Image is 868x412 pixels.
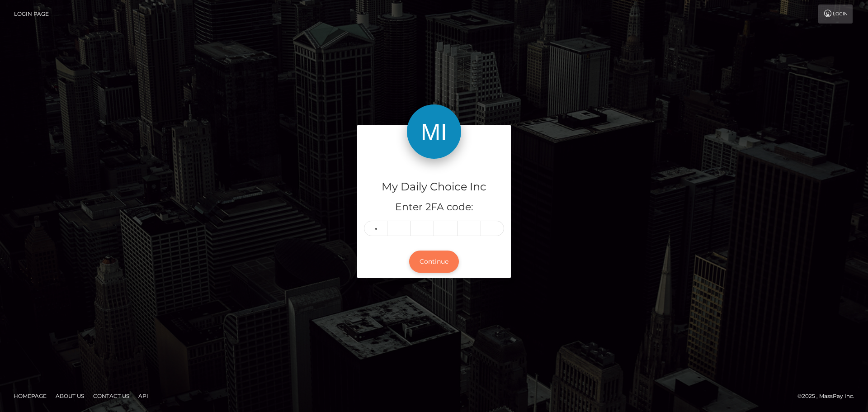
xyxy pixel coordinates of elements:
[14,5,49,24] a: Login Page
[10,389,50,403] a: Homepage
[797,391,861,401] div: © 2025 , MassPay Inc.
[407,104,461,159] img: My Daily Choice Inc
[135,389,152,403] a: API
[52,389,88,403] a: About Us
[818,5,853,24] a: Login
[364,179,504,195] h4: My Daily Choice Inc
[364,200,504,214] h5: Enter 2FA code:
[409,251,459,273] button: Continue
[90,389,133,403] a: Contact Us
